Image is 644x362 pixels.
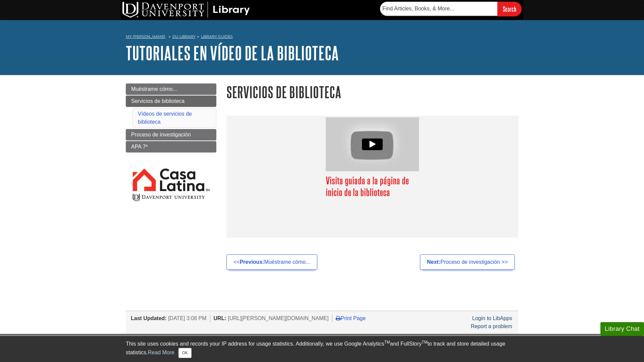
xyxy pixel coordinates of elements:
[336,315,366,321] a: Print Page
[178,348,192,358] button: Close
[126,43,339,63] a: Tutoriales en vídeo de la biblioteca
[148,350,174,355] a: Read More
[131,98,184,104] span: Servicios de biblioteca
[214,315,226,321] span: URL:
[172,34,196,39] a: DU Library
[422,340,427,345] sup: TM
[226,83,518,101] h1: Servicios de biblioteca
[471,323,512,329] a: Report a problem
[131,86,177,92] span: Muéstrame cómo...
[126,141,216,153] a: APA 7º
[131,315,167,321] span: Last Updated:
[126,96,216,107] a: Servicios de biblioteca
[226,254,317,270] a: <<Previous:Muéstrame cómo...
[126,34,165,40] a: My [PERSON_NAME]
[126,129,216,140] a: Proceso de investigación
[380,2,497,16] input: Find Articles, Books, & More...
[497,2,522,16] input: Search
[126,32,518,43] nav: breadcrumb
[384,340,390,345] sup: TM
[326,117,419,171] div: Library Homepage Tour
[138,111,192,125] a: Vídeos de servicios de biblioteca
[472,315,512,321] a: Login to LibApps
[228,315,329,321] span: [URL][PERSON_NAME][DOMAIN_NAME]
[240,259,264,265] strong: Previous:
[122,2,250,18] img: DU Library
[336,315,341,321] i: Print Page
[201,34,233,39] a: Library Guides
[131,144,148,149] span: APA 7º
[131,132,191,137] span: Proceso de investigación
[126,83,216,214] div: Guide Page Menu
[326,175,419,198] h3: Visita guiada a la página de inicio de la biblioteca
[380,2,522,16] form: Searches DU Library's articles, books, and more
[126,83,216,95] a: Muéstrame cómo...
[168,315,206,321] span: [DATE] 3:08 PM
[427,259,440,265] strong: Next:
[420,254,515,270] a: Next:Proceso de investigación >>
[600,322,644,336] button: Library Chat
[126,340,518,358] div: This site uses cookies and records your IP address for usage statistics. Additionally, we use Goo...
